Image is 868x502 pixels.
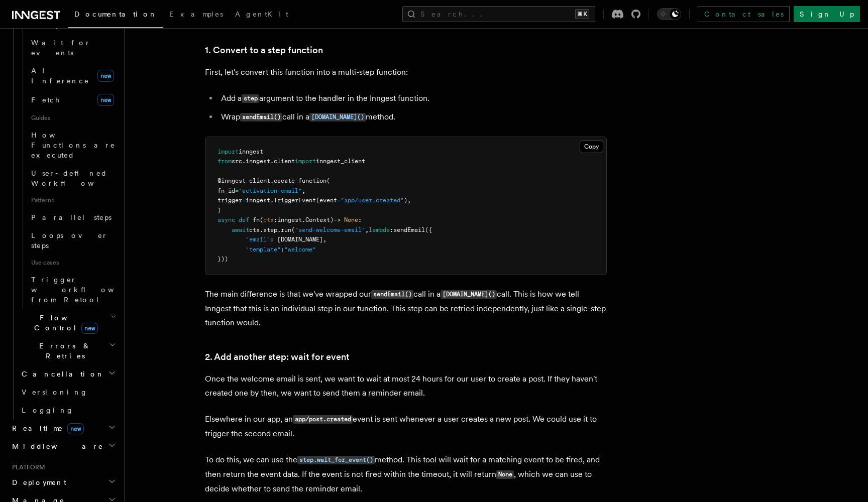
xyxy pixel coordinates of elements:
span: ( [291,226,295,233]
code: step [242,94,259,103]
p: Elsewhere in our app, an event is sent whenever a user creates a new post. We could use it to tri... [205,412,607,441]
span: ( [327,177,330,184]
span: Guides [27,110,118,126]
span: new [97,94,114,106]
button: Toggle dark mode [657,8,681,20]
span: run [281,226,291,233]
a: Loops over steps [27,226,118,255]
a: AI Inferencenew [27,62,118,90]
code: [DOMAIN_NAME]() [309,113,366,121]
a: Contact sales [698,6,790,22]
p: Once the welcome email is sent, we want to wait at most 24 hours for our user to create a post. I... [205,372,607,400]
a: Wait for events [27,34,118,62]
button: Cancellation [18,365,118,383]
a: User-defined Workflows [27,164,118,192]
span: create_function [274,177,327,184]
span: src [232,158,242,165]
span: . [270,177,274,184]
span: "app/user.created" [341,197,404,204]
span: . [270,158,274,165]
span: async [218,216,235,223]
span: "send-welcome-email" [295,226,365,233]
button: Copy [580,140,603,153]
span: , [365,226,369,233]
span: Trigger workflows from Retool [31,276,142,304]
span: inngest [277,216,302,223]
a: step.wait_for_event() [297,455,375,464]
a: Logging [18,401,118,419]
span: Loops over steps [31,231,108,249]
span: = [242,197,246,204]
span: . [302,216,305,223]
p: To do this, we can use the method. This tool will wait for a matching event to be fired, and then... [205,453,607,496]
span: Context) [305,216,334,223]
code: step.wait_for_event() [297,456,375,464]
code: None [496,470,514,479]
span: ), [404,197,411,204]
span: (event [316,197,337,204]
span: new [97,70,114,82]
li: Add a argument to the handler in the Inngest function. [218,91,607,106]
span: fn_id [218,187,235,194]
a: How Functions are executed [27,126,118,164]
span: inngest_client [316,158,365,165]
a: [DOMAIN_NAME]() [309,112,366,121]
a: Sign Up [794,6,860,22]
a: AgentKit [229,3,294,27]
span: Logging [22,406,74,414]
span: inngest. [246,197,274,204]
span: , [302,187,305,194]
span: ) [218,207,221,214]
span: : [390,226,393,233]
span: from [218,158,232,165]
a: 1. Convert to a step function [205,43,323,57]
span: })) [218,256,228,263]
span: import [295,158,316,165]
span: ({ [425,226,432,233]
span: Platform [8,463,45,471]
span: Fetch [31,96,60,104]
span: "welcome" [284,246,316,253]
span: "email" [246,236,270,243]
span: = [235,187,239,194]
button: Search...⌘K [402,6,595,22]
span: AgentKit [235,10,288,18]
span: Parallel steps [31,213,112,221]
a: Parallel steps [27,208,118,226]
a: Examples [163,3,229,27]
span: Middleware [8,441,103,451]
span: : [358,216,362,223]
span: Cancellation [18,369,104,379]
span: : [274,216,277,223]
span: client [274,158,295,165]
span: User-defined Workflows [31,169,122,187]
span: Deployment [8,477,66,487]
span: Flow Control [18,313,111,333]
span: . [277,226,281,233]
span: ctx [249,226,260,233]
button: Errors & Retries [18,337,118,365]
span: Wait for events [31,39,91,57]
span: : [281,246,284,253]
li: Wrap call in a method. [218,110,607,124]
code: app/post.created [293,415,353,424]
code: sendEmail() [240,113,282,121]
a: Documentation [68,3,163,28]
p: The main difference is that we've wrapped our call in a call. This is how we tell Inngest that th... [205,287,607,330]
a: Fetchnew [27,90,118,110]
span: fn [253,216,260,223]
button: Middleware [8,437,118,455]
span: . [242,158,246,165]
span: inngest [246,158,270,165]
span: import [218,148,239,155]
span: Versioning [22,388,88,396]
button: Realtimenew [8,419,118,437]
span: AI Inference [31,67,89,85]
p: First, let's convert this function into a multi-step function: [205,65,607,79]
span: How Functions are executed [31,131,116,159]
span: Documentation [74,10,157,18]
span: @inngest_client [218,177,270,184]
a: 2. Add another step: wait for event [205,350,350,364]
span: new [67,423,84,434]
code: sendEmail() [371,290,413,299]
